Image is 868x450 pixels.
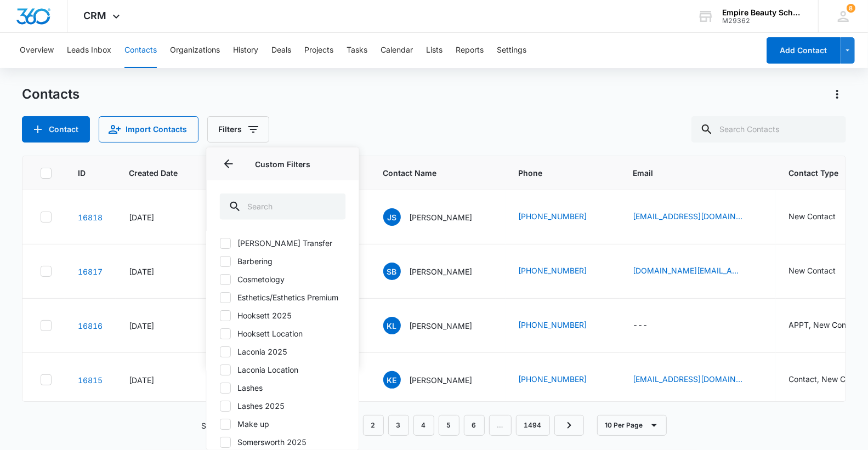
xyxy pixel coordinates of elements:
div: --- [633,319,648,332]
a: Navigate to contact details page for Samantha Bradley [78,267,103,276]
p: [PERSON_NAME] [410,266,473,277]
p: Custom Filters [220,158,346,169]
span: ID [78,167,87,179]
a: Navigate to contact details page for Kristy Lavoie [78,321,103,331]
button: History [233,33,258,68]
button: Projects [304,33,333,68]
div: Email - - Select to Edit Field [633,319,668,332]
a: Page 3 [388,415,409,436]
a: [PHONE_NUMBER] [519,210,587,222]
button: Contacts [124,33,157,68]
a: [PHONE_NUMBER] [519,373,587,385]
a: Next Page [554,415,584,436]
a: [PHONE_NUMBER] [519,265,587,276]
a: Page 1494 [516,415,550,436]
span: Created Date [129,167,178,179]
button: Filters [207,116,269,143]
div: APPT, New Contact [789,319,861,331]
label: Somersworth 2025 [220,436,346,448]
div: Phone - (603) 540-4795 - Select to Edit Field [519,319,607,332]
p: [PERSON_NAME] [410,212,473,223]
span: Contact Name [383,167,476,179]
div: [DATE] [129,374,194,386]
input: Search [220,193,346,220]
p: [PERSON_NAME] [410,374,473,386]
button: Tasks [347,33,367,68]
div: Email - thinkpositivethought86@gmail.com - Select to Edit Field [633,373,763,386]
p: Showing 1-10 of 14936 [202,420,291,431]
a: [PHONE_NUMBER] [519,319,587,331]
div: Contact Name - Kaitlin E Charette - Select to Edit Field [383,371,492,389]
div: Phone - +1 (603) 812-5012 - Select to Edit Field [519,373,607,386]
label: Lashes [220,382,346,394]
button: Organizations [170,33,220,68]
span: 8 [847,4,855,13]
a: [DOMAIN_NAME][EMAIL_ADDRESS][DOMAIN_NAME] [633,265,743,276]
label: [PERSON_NAME] Transfer [220,237,346,249]
div: [DATE] [129,266,194,277]
div: Phone - +1 (603) 760-8980 - Select to Edit Field [519,265,607,278]
label: Esthetics/Esthetics Premium [220,292,346,303]
span: Email [633,167,747,179]
label: Laconia 2025 [220,346,346,357]
div: notifications count [847,4,855,13]
p: [PERSON_NAME] [410,320,473,332]
div: Contact Name - Samantha Bradley - Select to Edit Field [383,263,492,280]
div: Email - sgrace.sb@gmail.com - Select to Edit Field [633,265,763,278]
button: Actions [829,86,846,103]
div: Email - jsparks@sau56.org - Select to Edit Field [633,210,763,224]
h1: Contacts [22,86,80,102]
div: [DATE] [129,320,194,332]
label: Cosmetology [220,274,346,285]
a: Page 5 [439,415,459,436]
div: [DATE] [129,212,194,223]
button: Back [220,155,237,173]
button: Import Contacts [99,116,198,143]
nav: Pagination [304,415,584,436]
button: 10 Per Page [597,415,667,436]
label: Hooksett 2025 [220,310,346,321]
div: account name [722,8,802,17]
div: Contact Type - New Contact - Select to Edit Field [789,265,856,278]
a: Page 4 [413,415,434,436]
a: [EMAIL_ADDRESS][DOMAIN_NAME] [633,210,743,222]
a: Navigate to contact details page for Kaitlin E Charette [78,375,103,385]
button: Calendar [381,33,413,68]
div: Contact Type - New Contact - Select to Edit Field [789,210,856,224]
label: Laconia Location [220,364,346,375]
div: New Contact [789,210,836,222]
label: Hooksett Location [220,328,346,339]
button: Lists [426,33,442,68]
div: New Contact [789,265,836,276]
a: Navigate to contact details page for Jane Sparks [78,213,103,222]
div: Phone - (719) 246-6774 - Select to Edit Field [519,210,607,224]
label: Lashes 2025 [220,400,346,412]
button: Reports [456,33,484,68]
button: Overview [20,33,54,68]
a: [EMAIL_ADDRESS][DOMAIN_NAME] [633,373,743,385]
span: KE [383,371,401,389]
div: Contact Name - Jane Sparks - Select to Edit Field [383,208,492,226]
span: KL [383,317,401,334]
button: Add Contact [22,116,90,143]
button: Add Contact [767,37,841,64]
label: Make up [220,418,346,430]
span: Phone [519,167,591,179]
span: SB [383,263,401,280]
button: Deals [271,33,291,68]
button: Settings [497,33,526,68]
div: Contact Name - Kristy Lavoie - Select to Edit Field [383,317,492,334]
span: JS [383,208,401,226]
a: Page 2 [363,415,384,436]
button: Leads Inbox [67,33,111,68]
a: Page 6 [464,415,485,436]
span: CRM [84,10,107,21]
label: Barbering [220,255,346,267]
input: Search Contacts [691,116,846,143]
div: account id [722,17,802,25]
